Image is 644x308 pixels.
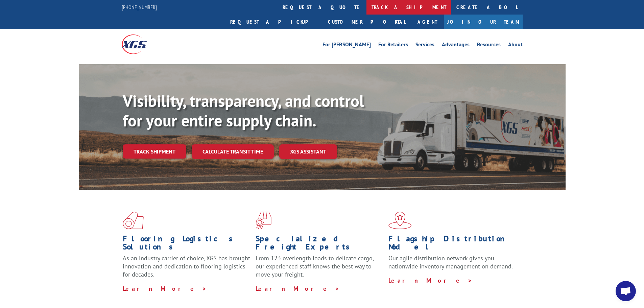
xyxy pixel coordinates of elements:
a: Request a pickup [225,15,323,29]
a: For [PERSON_NAME] [323,42,371,49]
a: Calculate transit time [192,144,274,159]
a: Learn More > [123,285,207,292]
img: xgs-icon-flagship-distribution-model-red [388,212,412,229]
a: About [508,42,523,49]
a: Join Our Team [444,15,523,29]
a: Open chat [616,281,636,301]
a: Resources [477,42,501,49]
span: Our agile distribution network gives you nationwide inventory management on demand. [388,254,513,270]
img: xgs-icon-total-supply-chain-intelligence-red [123,212,144,229]
p: From 123 overlength loads to delicate cargo, our experienced staff knows the best way to move you... [256,254,383,284]
a: Learn More > [256,285,340,292]
a: For Retailers [378,42,408,49]
a: XGS ASSISTANT [279,144,337,159]
b: Visibility, transparency, and control for your entire supply chain. [123,90,364,131]
a: [PHONE_NUMBER] [122,4,157,10]
a: Learn More > [388,277,473,284]
img: xgs-icon-focused-on-flooring-red [256,212,271,229]
a: Customer Portal [323,15,411,29]
h1: Specialized Freight Experts [256,235,383,254]
span: As an industry carrier of choice, XGS has brought innovation and dedication to flooring logistics... [123,254,250,278]
a: Services [415,42,434,49]
a: Agent [411,15,444,29]
h1: Flagship Distribution Model [388,235,516,254]
a: Advantages [442,42,470,49]
a: Track shipment [123,144,186,159]
h1: Flooring Logistics Solutions [123,235,251,254]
